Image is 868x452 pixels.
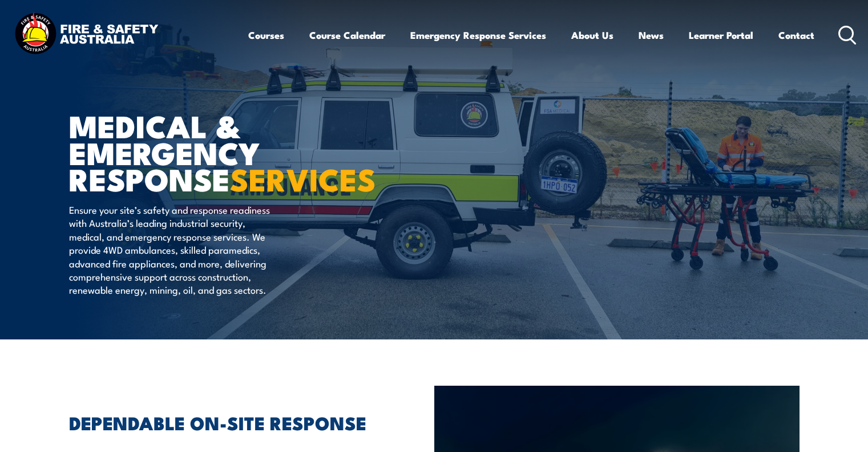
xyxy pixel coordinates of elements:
[69,203,277,297] p: Ensure your site’s safety and response readiness with Australia’s leading industrial security, me...
[410,20,546,50] a: Emergency Response Services
[309,20,385,50] a: Course Calendar
[69,112,351,192] h1: MEDICAL & EMERGENCY RESPONSE
[639,20,664,50] a: News
[230,154,376,202] strong: SERVICES
[778,20,814,50] a: Contact
[689,20,753,50] a: Learner Portal
[248,20,284,50] a: Courses
[571,20,613,50] a: About Us
[69,414,382,430] h2: DEPENDABLE ON-SITE RESPONSE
